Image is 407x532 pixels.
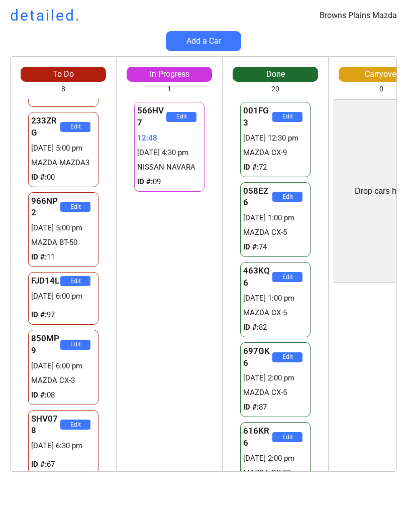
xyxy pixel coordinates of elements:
[60,420,90,430] button: Edit
[31,361,95,371] div: [DATE] 6:00 pm
[137,133,201,144] div: 12:48
[233,69,318,80] div: Done
[243,185,272,209] div: 058EZ6
[137,162,201,173] div: NISSAN NAVARA
[243,402,308,413] div: 87
[21,69,106,80] div: To Do
[31,390,47,400] strong: ID #:
[127,69,212,80] div: In Progress
[243,133,308,144] div: [DATE] 12:30 pm
[243,293,308,304] div: [DATE] 1:00 pm
[137,148,201,158] div: [DATE] 4:30 pm
[61,84,65,94] div: 8
[272,112,302,122] button: Edit
[31,333,60,357] div: 850MP9
[243,468,308,478] div: MAZDA CX-30
[166,112,196,122] button: Edit
[31,252,47,261] strong: ID #:
[272,432,302,442] button: Edit
[243,387,308,398] div: MAZDA CX-5
[31,158,95,168] div: MAZDA MAZDA3
[31,237,95,248] div: MAZDA BT-50
[320,10,397,21] div: Browns Plains Mazda
[31,252,95,262] div: 11
[31,143,95,154] div: [DATE] 5:00 pm
[243,105,272,129] div: 001FG3
[166,31,241,51] button: Add a Car
[243,163,259,172] strong: ID #:
[272,352,302,362] button: Edit
[379,84,383,94] div: 0
[60,340,90,350] button: Edit
[243,213,308,223] div: [DATE] 1:00 pm
[60,276,90,286] button: Edit
[31,459,95,470] div: 67
[243,265,272,289] div: 463KQ6
[31,275,60,287] div: FJD14L
[243,323,259,332] strong: ID #:
[243,373,308,383] div: [DATE] 2:00 pm
[10,5,81,26] h1: detailed.
[31,310,47,319] strong: ID #:
[243,242,308,252] div: 74
[243,162,308,173] div: 72
[243,148,308,158] div: MAZDA CX-9
[243,308,308,318] div: MAZDA CX-5
[31,115,60,139] div: 233ZRG
[31,92,47,101] strong: ID #:
[243,345,272,369] div: 697GK6
[31,441,95,451] div: [DATE] 6:30 pm
[60,202,90,212] button: Edit
[137,177,201,187] div: 09
[243,425,272,449] div: 616KR6
[31,195,60,219] div: 966NP2
[31,291,95,302] div: [DATE] 6:00 pm
[243,403,259,412] strong: ID #:
[243,453,308,464] div: [DATE] 2:00 pm
[31,375,95,386] div: MAZDA CX-3
[137,177,153,186] strong: ID #:
[243,242,259,251] strong: ID #:
[272,272,302,282] button: Edit
[31,223,95,233] div: [DATE] 5:00 pm
[60,122,90,132] button: Edit
[167,84,171,94] div: 1
[31,413,60,437] div: SHV078
[31,460,47,469] strong: ID #:
[31,390,95,401] div: 08
[272,192,302,202] button: Edit
[137,105,166,129] div: 566HV7
[243,227,308,238] div: MAZDA CX-5
[271,84,279,94] div: 20
[31,172,95,183] div: 00
[243,322,308,333] div: 82
[31,310,95,320] div: 97
[31,173,47,182] strong: ID #:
